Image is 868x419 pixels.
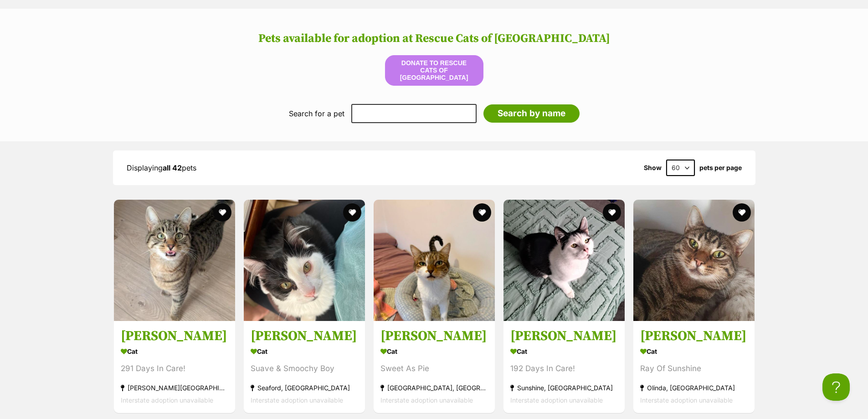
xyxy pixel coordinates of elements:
h3: [PERSON_NAME] [510,327,618,345]
iframe: Help Scout Beacon - Open [822,373,850,401]
input: Search by name [483,104,580,123]
img: Wilma [374,200,495,321]
h3: [PERSON_NAME] [640,327,748,345]
div: [PERSON_NAME][GEOGRAPHIC_DATA], [GEOGRAPHIC_DATA] [121,382,228,394]
img: Selina [503,200,625,321]
button: favourite [603,203,621,222]
span: Interstate adoption unavailable [121,396,213,404]
a: [PERSON_NAME] Cat 291 Days In Care! [PERSON_NAME][GEOGRAPHIC_DATA], [GEOGRAPHIC_DATA] Interstate ... [114,321,235,413]
h3: [PERSON_NAME] [380,327,488,345]
label: Search for a pet [289,109,344,118]
button: favourite [213,203,231,222]
a: [PERSON_NAME] Cat 192 Days In Care! Sunshine, [GEOGRAPHIC_DATA] Interstate adoption unavailable f... [503,321,625,413]
button: favourite [473,203,491,222]
label: pets per page [699,164,742,171]
span: Interstate adoption unavailable [510,396,603,404]
img: Minnie [633,200,755,321]
h3: [PERSON_NAME] [121,327,228,345]
div: Cat [251,345,358,358]
div: [GEOGRAPHIC_DATA], [GEOGRAPHIC_DATA] [380,382,488,394]
button: Donate to Rescue Cats of [GEOGRAPHIC_DATA] [385,55,483,85]
div: 291 Days In Care! [121,362,228,375]
div: Suave & Smoochy Boy [251,362,358,375]
strong: all 42 [163,163,182,172]
span: Displaying pets [127,163,196,172]
a: [PERSON_NAME] Cat Suave & Smoochy Boy Seaford, [GEOGRAPHIC_DATA] Interstate adoption unavailable ... [244,321,365,413]
div: Sunshine, [GEOGRAPHIC_DATA] [510,382,618,394]
img: Wren [114,200,235,321]
span: Interstate adoption unavailable [380,396,473,404]
div: Ray Of Sunshine [640,362,748,375]
span: Interstate adoption unavailable [640,396,733,404]
button: favourite [343,203,361,222]
span: Show [644,164,662,171]
img: Tobin [244,200,365,321]
a: [PERSON_NAME] Cat Ray Of Sunshine Olinda, [GEOGRAPHIC_DATA] Interstate adoption unavailable favou... [633,321,755,413]
div: Olinda, [GEOGRAPHIC_DATA] [640,382,748,394]
button: favourite [733,203,751,222]
h3: [PERSON_NAME] [251,327,358,345]
span: Interstate adoption unavailable [251,396,343,404]
div: Cat [510,345,618,358]
div: Cat [380,345,488,358]
a: [PERSON_NAME] Cat Sweet As Pie [GEOGRAPHIC_DATA], [GEOGRAPHIC_DATA] Interstate adoption unavailab... [374,321,495,413]
div: 192 Days In Care! [510,362,618,375]
div: Cat [640,345,748,358]
div: Sweet As Pie [380,362,488,375]
h2: Pets available for adoption at Rescue Cats of [GEOGRAPHIC_DATA] [9,32,859,46]
div: Cat [121,345,228,358]
div: Seaford, [GEOGRAPHIC_DATA] [251,382,358,394]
